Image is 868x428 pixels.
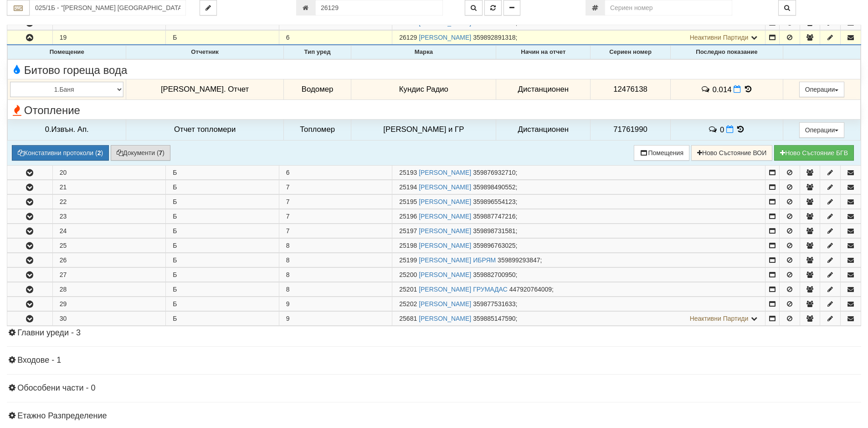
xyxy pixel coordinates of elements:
span: Партида № [399,183,417,191]
td: 21 [52,180,166,194]
td: Б [166,253,279,267]
td: Б [166,297,279,311]
button: Помещения [634,145,689,161]
span: Неактивни Партиди [690,34,749,41]
span: Неактивни Партиди [690,315,749,322]
td: 20 [52,165,166,179]
td: ; [392,180,765,194]
a: [PERSON_NAME] [419,183,471,191]
h4: Входове - 1 [7,356,861,365]
td: 30 [52,311,166,325]
span: Партида № [399,256,417,264]
td: ; [392,267,765,282]
button: Новo Състояние БГВ [774,145,854,161]
td: ; [392,297,765,311]
td: ; [392,253,765,267]
span: 71761990 [613,125,647,134]
td: 29 [52,297,166,311]
span: История на забележките [708,125,720,134]
button: Документи (7) [111,145,170,161]
span: Отчет топломери [174,125,236,134]
td: Б [166,194,279,209]
span: 359896763025 [473,242,515,249]
span: 359887747216 [473,213,515,220]
span: 9 [286,300,290,308]
td: ; [392,224,765,238]
td: Водомер [283,79,351,100]
b: 7 [159,149,163,157]
td: 23 [52,209,166,223]
td: 25 [52,238,166,252]
span: Битово гореща вода [10,64,127,76]
a: [PERSON_NAME] [419,169,471,176]
td: Б [166,165,279,179]
td: Б [166,267,279,282]
td: Дистанционен [496,119,591,140]
span: 359877531633 [473,300,515,308]
td: Дистанционен [496,79,591,100]
span: 7 [286,213,290,220]
span: 7 [286,198,290,205]
span: 6 [286,34,290,41]
i: Нов Отчет към 30/09/2025 [726,125,734,133]
td: 19 [52,31,166,45]
th: Марка [351,46,496,59]
span: Партида № [399,300,417,308]
button: Операции [799,122,845,138]
a: [PERSON_NAME] ГРУМАДАС [419,286,508,293]
span: 9 [286,315,290,322]
span: Партида № [399,242,417,249]
a: [PERSON_NAME] [419,227,471,235]
span: 8 [286,242,290,249]
span: 359882700950 [473,271,515,278]
button: Констативни протоколи (2) [12,145,109,161]
span: 359898731581 [473,227,515,235]
span: 447920764009 [509,286,552,293]
b: 2 [98,149,101,157]
h4: Обособени части - 0 [7,384,861,393]
td: Б [166,224,279,238]
td: ; [392,194,765,209]
a: [PERSON_NAME] ИБРЯМ [419,256,496,264]
span: 359892891318 [473,34,515,41]
td: Б [166,180,279,194]
th: Последно показание [670,46,783,59]
th: Отчетник [126,46,283,59]
span: Партида № [399,169,417,176]
a: [PERSON_NAME] [419,34,471,41]
span: Партида № [399,286,417,293]
span: 359896554123 [473,198,515,205]
td: 26 [52,253,166,267]
span: 359898490552 [473,183,515,191]
td: [PERSON_NAME] и ГР [351,119,496,140]
td: ; [392,311,765,325]
span: 8 [286,256,290,264]
a: [PERSON_NAME] [419,315,471,322]
span: 8 [286,286,290,293]
td: Кундис Радио [351,79,496,100]
span: Партида № [399,271,417,278]
a: [PERSON_NAME] [419,198,471,205]
td: ; [392,209,765,223]
button: Ново Състояние ВОИ [691,145,772,161]
span: История на забележките [700,85,712,94]
th: Тип уред [283,46,351,59]
th: Сериен номер [591,46,670,59]
span: 0 [720,125,724,134]
td: ; [392,238,765,252]
td: 24 [52,224,166,238]
td: ; [392,31,765,45]
span: Партида № [399,315,417,322]
span: 0.014 [713,85,732,94]
span: Партида № [399,198,417,205]
th: Начин на отчет [496,46,591,59]
span: 359876932710 [473,169,515,176]
span: 12476138 [613,85,647,94]
span: Партида № [399,34,417,41]
td: ; [392,282,765,296]
span: 8 [286,271,290,278]
button: Операции [799,82,845,97]
td: ; [392,165,765,179]
span: 7 [286,227,290,235]
a: [PERSON_NAME] [419,271,471,278]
